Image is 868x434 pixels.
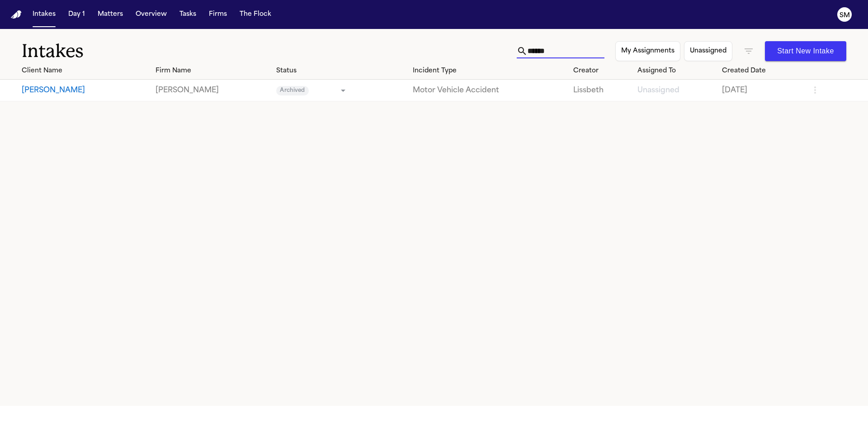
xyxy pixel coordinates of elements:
div: Creator [573,66,630,76]
div: Created Date [722,66,802,76]
button: Matters [94,6,127,23]
button: Day 1 [65,6,89,23]
div: Assigned To [637,66,715,76]
a: View details for Ayelen Carrion [573,85,630,96]
button: The Flock [236,6,275,23]
div: Firm Name [156,66,269,76]
div: Update intake status [276,84,349,97]
div: Client Name [22,66,148,76]
span: Archived [276,86,308,96]
button: Tasks [176,6,200,23]
button: View details for Ayelen Carrion [22,85,148,96]
div: Incident Type [413,66,566,76]
img: Finch Logo [11,10,22,19]
button: Overview [132,6,170,23]
a: View details for Ayelen Carrion [637,85,715,96]
button: My Assignments [615,41,680,61]
h1: Intakes [22,40,517,62]
a: Home [11,10,22,19]
button: Firms [205,6,231,23]
button: Start New Intake [765,41,846,61]
button: Intakes [29,6,59,23]
a: View details for Ayelen Carrion [413,85,566,96]
button: Unassigned [684,41,732,61]
a: View details for Ayelen Carrion [722,85,802,96]
span: Unassigned [637,87,679,94]
a: View details for Ayelen Carrion [156,85,269,96]
div: Status [276,66,406,76]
